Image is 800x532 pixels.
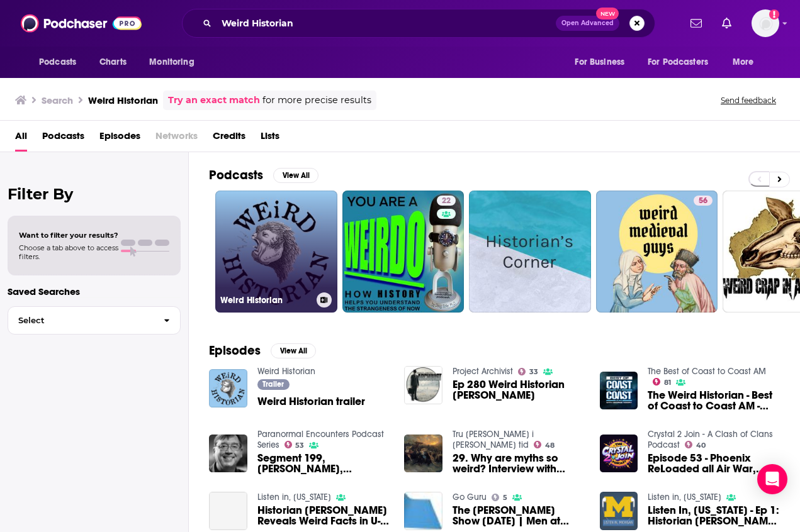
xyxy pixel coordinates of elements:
a: Weird Historian [215,191,337,313]
span: 56 [699,195,707,208]
button: open menu [639,50,726,74]
span: Charts [99,53,127,71]
img: Listen In, Michigan - Ep 1: Historian Jim Tobin Reveals Weird Facts in U-M History [600,492,638,530]
img: Segment 199, Jefferson Davis, Archaeologist and Author, Weird Washington and Weird Oregon, Alaska... [209,435,247,473]
h2: Episodes [209,343,261,358]
img: The Weird Historian - Best of Coast to Coast AM - 6/25/24 [600,372,638,410]
span: Trailer [262,380,284,388]
span: 40 [696,443,706,448]
span: Podcasts [39,53,76,71]
span: 33 [529,369,538,375]
h3: Weird Historian [220,295,312,306]
a: Segment 199, Jefferson Davis, Archaeologist and Author, Weird Washington and Weird Oregon, Alaska... [257,453,390,474]
a: Project Archivist [453,366,513,377]
span: Select [8,316,154,324]
span: 81 [664,380,671,385]
a: The Best of Coast to Coast AM [648,366,766,377]
button: Open AdvancedNew [556,16,619,31]
a: All [15,126,27,152]
img: The Nick Digilio Show 3.17.20 | Men at Work’s Colin Hay, pop culture historian Mathew Klickstein,... [404,492,442,530]
span: 5 [503,495,507,501]
span: Open Advanced [561,20,614,26]
span: For Podcasters [648,53,708,71]
span: 29. Why are myths so weird? Interview with historian of religion [PERSON_NAME] [453,453,585,474]
span: The [PERSON_NAME] Show [DATE] | Men at Work’s [PERSON_NAME], pop culture historian [PERSON_NAME],... [453,505,585,526]
span: The Weird Historian - Best of Coast to Coast AM - [DATE] [648,390,780,411]
p: Saved Searches [8,285,181,297]
span: New [596,8,619,19]
a: 22 [342,191,465,313]
a: 56 [694,196,713,206]
button: Send feedback [717,95,780,106]
h2: Podcasts [209,167,263,183]
span: 48 [545,443,555,448]
a: Episodes [99,126,140,152]
a: Credits [213,126,245,152]
a: Ep 280 Weird Historian Marc Hartzman [453,379,585,401]
span: Logged in as ebolden [752,9,779,37]
a: 40 [685,441,706,448]
a: The Weird Historian - Best of Coast to Coast AM - 6/25/24 [648,390,780,411]
span: Podcasts [42,126,84,152]
a: Try an exact match [168,93,260,108]
button: View All [271,343,316,358]
button: View All [273,168,318,183]
span: Choose a tab above to access filters. [19,243,118,261]
span: Monitoring [149,53,194,71]
a: Listen In, Michigan - Ep 1: Historian Jim Tobin Reveals Weird Facts in U-M History [648,505,780,526]
div: Open Intercom Messenger [757,464,787,494]
img: Weird Historian trailer [209,369,247,407]
a: Charts [91,50,134,74]
a: Show notifications dropdown [685,13,707,34]
a: 33 [518,368,538,375]
a: 48 [534,441,555,448]
img: Podchaser - Follow, Share and Rate Podcasts [21,11,142,35]
img: User Profile [752,9,779,37]
span: Ep 280 Weird Historian [PERSON_NAME] [453,379,585,401]
span: Networks [155,126,198,152]
span: for more precise results [262,93,371,108]
a: Go Guru [453,492,487,502]
span: Want to filter your results? [19,231,118,240]
span: Segment 199, [PERSON_NAME], Archaeologist and Author, [PERSON_NAME][US_STATE] and Weird [US_STATE... [257,453,390,474]
a: The Nick Digilio Show 3.17.20 | Men at Work’s Colin Hay, pop culture historian Mathew Klickstein,... [453,505,585,526]
a: Lists [261,126,279,152]
svg: Add a profile image [769,9,779,19]
a: Weird Historian [257,366,315,377]
a: 5 [492,494,507,501]
span: 22 [442,195,451,208]
input: Search podcasts, credits, & more... [217,13,556,33]
button: Show profile menu [752,9,779,37]
a: 53 [285,441,305,448]
button: open menu [140,50,210,74]
button: open menu [724,50,770,74]
a: Episode 53 - Phoenix ReLoaded all Air War, Hiro/Historian Friendly War, Extra Weird Afterdark [648,453,780,474]
img: 29. Why are myths so weird? Interview with historian of religion Jan Kozák [404,435,442,473]
span: 53 [295,443,304,448]
button: Select [8,306,181,335]
a: 56 [596,191,718,313]
a: 22 [437,196,456,206]
img: Episode 53 - Phoenix ReLoaded all Air War, Hiro/Historian Friendly War, Extra Weird Afterdark [600,435,638,473]
a: 81 [653,378,671,385]
span: For Business [575,53,624,71]
a: Crystal 2 Join - A Clash of Clans Podcast [648,429,773,450]
a: Tru og meining i gammal tid [453,429,534,450]
a: Weird Historian trailer [257,396,365,407]
div: Search podcasts, credits, & more... [182,9,655,38]
img: Ep 280 Weird Historian Marc Hartzman [404,366,442,404]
